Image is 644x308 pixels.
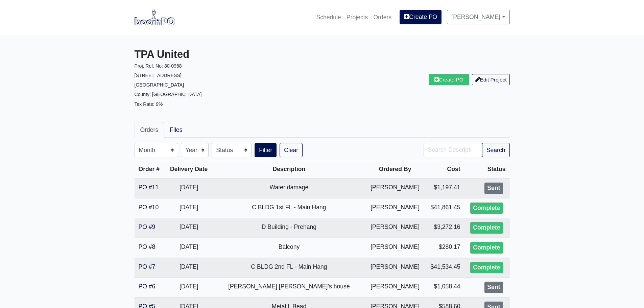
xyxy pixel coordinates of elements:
div: Complete [470,222,503,234]
a: PO #8 [139,243,156,250]
div: Sent [484,282,503,293]
td: [PERSON_NAME] [365,238,425,258]
td: C BLDG 2nd FL - Main Hang [213,258,365,278]
td: [DATE] [165,218,213,238]
td: Water damage [213,178,365,198]
div: Complete [470,203,503,214]
td: [PERSON_NAME] [365,218,425,238]
td: [PERSON_NAME] [365,178,425,198]
td: [DATE] [165,258,213,278]
td: [PERSON_NAME] [365,258,425,278]
td: $1,197.41 [425,178,464,198]
td: $41,861.45 [425,198,464,218]
a: Create PO [400,10,442,24]
a: PO #7 [139,263,156,270]
a: Schedule [313,10,343,25]
button: Search [482,143,510,157]
a: PO #9 [139,223,156,230]
td: [DATE] [165,198,213,218]
a: PO #11 [139,184,159,191]
input: Search [424,143,482,157]
td: [DATE] [165,178,213,198]
a: Orders [135,122,164,138]
td: [PERSON_NAME] [PERSON_NAME]’s house [213,278,365,298]
th: Delivery Date [165,160,213,179]
td: [PERSON_NAME] [365,278,425,298]
button: Filter [255,143,277,157]
a: Create PO [429,74,469,85]
td: C BLDG 1st FL - Main Hang [213,198,365,218]
a: Orders [371,10,394,25]
a: Edit Project [472,74,510,85]
th: Cost [425,160,464,179]
div: Complete [470,262,503,274]
th: Ordered By [365,160,425,179]
small: [GEOGRAPHIC_DATA] [135,82,184,88]
th: Order # [135,160,165,179]
a: Clear [280,143,303,157]
div: Complete [470,242,503,254]
small: Tax Rate: 9% [135,101,163,107]
td: Balcony [213,238,365,258]
a: Files [164,122,188,138]
td: [DATE] [165,278,213,298]
td: $1,058.44 [425,278,464,298]
th: Status [464,160,510,179]
td: $280.17 [425,238,464,258]
th: Description [213,160,365,179]
small: Proj. Ref. No: 80-0968 [135,63,182,69]
td: D Building - Prehang [213,218,365,238]
td: $41,534.45 [425,258,464,278]
a: Projects [344,10,371,25]
small: [STREET_ADDRESS] [135,73,182,78]
td: [PERSON_NAME] [365,198,425,218]
a: [PERSON_NAME] [447,10,509,24]
h3: TPA United [135,48,317,61]
td: [DATE] [165,238,213,258]
a: PO #10 [139,204,159,211]
td: $3,272.16 [425,218,464,238]
img: boomPO [135,9,175,25]
small: County: [GEOGRAPHIC_DATA] [135,92,202,97]
a: PO #6 [139,283,156,290]
div: Sent [484,183,503,194]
